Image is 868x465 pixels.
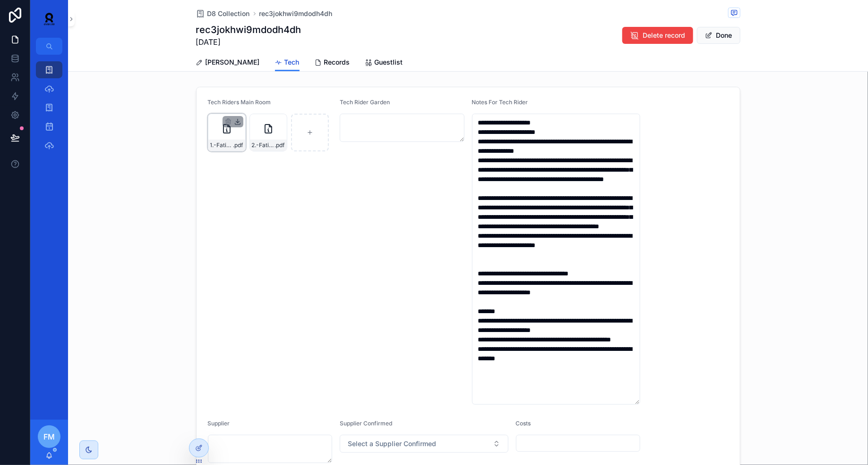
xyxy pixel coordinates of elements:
[196,23,301,36] h1: rec3jokhwi9mdodh4dh
[43,431,55,442] span: FM
[196,36,301,48] span: [DATE]
[643,31,686,40] span: Delete record
[206,58,260,67] span: [PERSON_NAME]
[259,9,333,18] a: rec3jokhwi9mdodh4dh
[275,54,300,72] a: Tech
[622,27,693,44] button: Delete record
[348,439,436,448] span: Select a Supplier Confirmed
[233,141,243,149] span: .pdf
[38,11,60,26] img: App logo
[252,141,275,149] span: 2.-Fatima-Hajji-Brief-Lighting-Guide-2025
[697,27,740,44] button: Done
[375,58,403,67] span: Guestlist
[340,420,392,427] span: Supplier Confirmed
[365,54,403,73] a: Guestlist
[208,420,230,427] span: Supplier
[30,55,68,166] div: scrollable content
[284,58,300,67] span: Tech
[210,141,233,149] span: 1.-Fatima-Hajji-Technical-&-Hospitality-Rider-2025
[315,54,350,73] a: Records
[472,99,528,106] span: Notes For Tech Rider
[324,58,350,67] span: Records
[275,141,285,149] span: .pdf
[208,99,271,106] span: Tech Riders Main Room
[340,435,508,453] button: Select Button
[516,420,531,427] span: Costs
[207,9,250,18] span: D8 Collection
[196,54,260,73] a: [PERSON_NAME]
[340,99,390,106] span: Tech Rider Garden
[196,9,250,18] a: D8 Collection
